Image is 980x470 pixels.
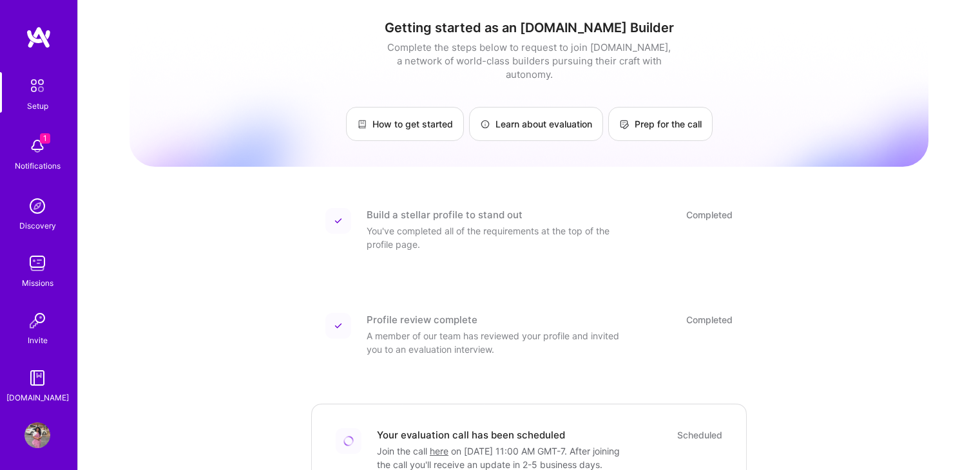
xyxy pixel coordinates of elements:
[480,119,490,129] img: Learn about evaluation
[619,119,629,129] img: Prep for the call
[19,219,56,232] div: Discovery
[608,107,713,141] a: Prep for the call
[686,313,733,326] div: Completed
[27,99,48,113] div: Setup
[15,159,61,173] div: Notifications
[367,208,523,221] div: Build a stellar profile to stand out
[22,276,53,290] div: Missions
[24,133,50,159] img: bell
[28,334,48,347] div: Invite
[6,391,69,404] div: [DOMAIN_NAME]
[24,308,50,334] img: Invite
[24,250,50,276] img: teamwork
[334,322,342,330] img: Completed
[40,133,50,144] span: 1
[367,329,624,356] div: A member of our team has reviewed your profile and invited you to an evaluation interview.
[130,20,928,35] h1: Getting started as an [DOMAIN_NAME] Builder
[24,193,50,219] img: discovery
[24,72,51,99] img: setup
[334,217,342,225] img: Completed
[341,434,356,448] img: Loading
[24,422,50,448] img: User Avatar
[367,224,624,251] div: You've completed all of the requirements at the top of the profile page.
[677,428,722,442] div: Scheduled
[384,41,674,81] div: Complete the steps below to request to join [DOMAIN_NAME], a network of world-class builders purs...
[686,208,733,221] div: Completed
[24,365,50,391] img: guide book
[430,446,448,456] a: here
[367,313,477,326] div: Profile review complete
[21,422,53,448] a: User Avatar
[377,428,565,442] div: Your evaluation call has been scheduled
[469,107,603,141] a: Learn about evaluation
[26,26,52,49] img: logo
[346,107,464,141] a: How to get started
[357,119,367,129] img: How to get started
